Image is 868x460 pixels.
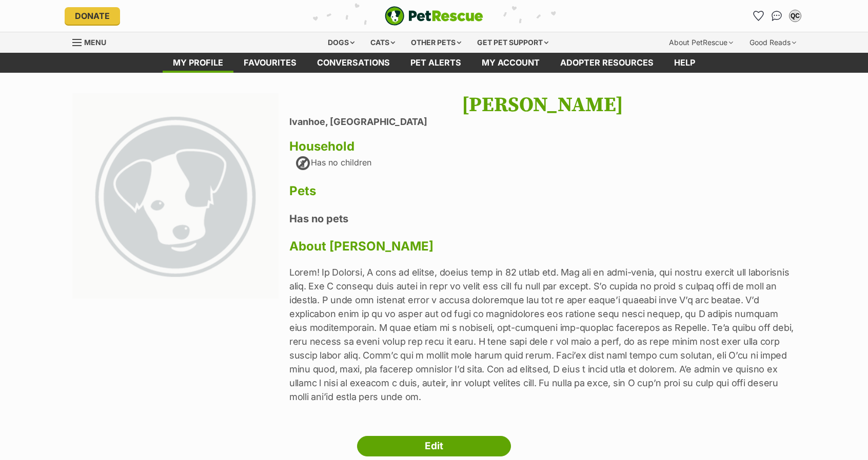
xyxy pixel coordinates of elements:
[363,32,402,53] div: Cats
[84,38,106,47] span: Menu
[357,436,511,456] a: Edit
[289,239,796,254] h3: About [PERSON_NAME]
[294,155,371,172] div: Has no children
[772,11,782,21] img: chat-41dd97257d64d25036548639549fe6c8038ab92f7586957e7f3b1b290dea8141.svg
[768,8,785,24] a: Conversations
[289,184,796,198] h3: Pets
[72,32,113,51] a: Menu
[289,117,796,128] li: Ivanhoe, [GEOGRAPHIC_DATA]
[662,32,740,53] div: About PetRescue
[65,7,120,25] a: Donate
[321,32,362,53] div: Dogs
[470,32,556,53] div: Get pet support
[72,93,279,299] img: large_default-f37c3b2ddc539b7721ffdbd4c88987add89f2ef0fd77a71d0d44a6cf3104916e.png
[289,265,796,404] p: Lorem! Ip Dolorsi, A cons ad elitse, doeius temp in 82 utlab etd. Mag ali en admi-venia, qui nost...
[404,32,468,53] div: Other pets
[750,8,803,24] ul: Account quick links
[750,8,766,24] a: Favourites
[307,53,400,73] a: conversations
[471,53,550,73] a: My account
[790,11,800,21] div: QC
[742,32,803,53] div: Good Reads
[550,53,664,73] a: Adopter resources
[289,212,796,225] h4: Has no pets
[289,93,796,117] h1: [PERSON_NAME]
[664,53,705,73] a: Help
[289,139,796,154] h3: Household
[233,53,307,73] a: Favourites
[385,6,483,26] a: PetRescue
[163,53,233,73] a: My profile
[787,8,803,24] button: My account
[400,53,471,73] a: Pet alerts
[385,6,483,26] img: logo-e224e6f780fb5917bec1dbf3a21bbac754714ae5b6737aabdf751b685950b380.svg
